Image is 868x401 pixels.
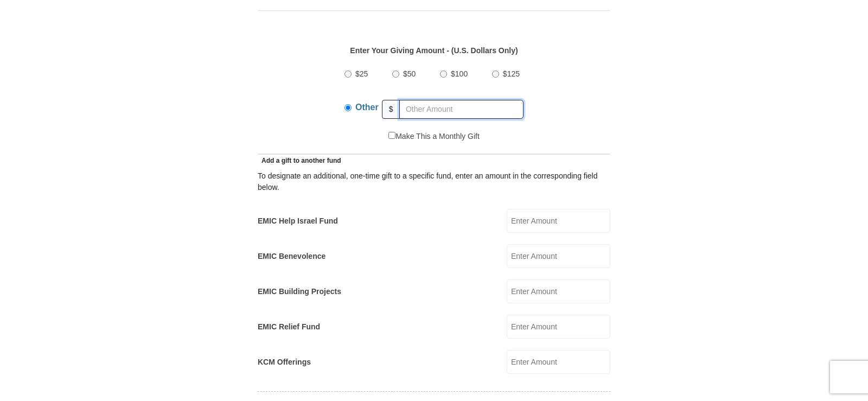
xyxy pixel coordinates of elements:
span: $50 [403,69,416,78]
input: Enter Amount [507,209,610,233]
input: Enter Amount [507,279,610,303]
label: KCM Offerings [258,357,311,368]
input: Enter Amount [507,350,610,374]
input: Enter Amount [507,315,610,339]
div: To designate an additional, one-time gift to a specific fund, enter an amount in the correspondin... [258,170,610,193]
span: Other [355,103,379,112]
span: $ [382,100,400,119]
span: $125 [503,69,520,78]
strong: Enter Your Giving Amount - (U.S. Dollars Only) [350,46,518,55]
span: Add a gift to another fund [258,157,341,164]
label: EMIC Benevolence [258,251,325,262]
label: EMIC Relief Fund [258,321,320,333]
label: EMIC Help Israel Fund [258,215,338,227]
input: Enter Amount [507,244,610,268]
label: Make This a Monthly Gift [388,131,480,142]
label: EMIC Building Projects [258,286,341,297]
span: $100 [451,69,468,78]
input: Other Amount [399,100,524,119]
span: $25 [355,69,368,78]
input: Make This a Monthly Gift [388,132,395,139]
